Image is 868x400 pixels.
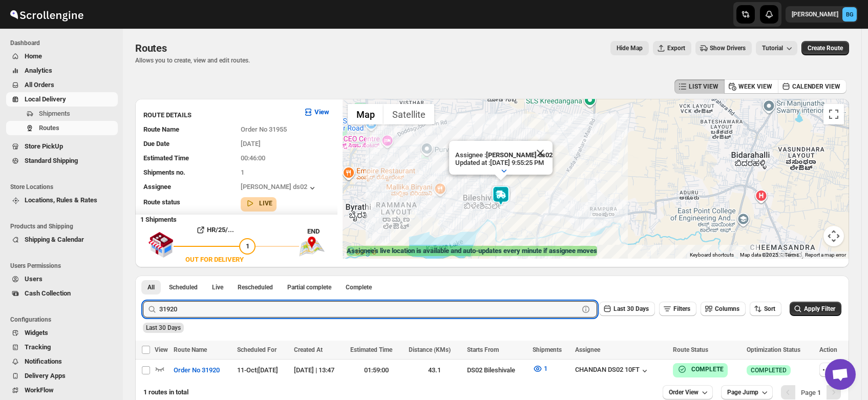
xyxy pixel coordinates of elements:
[143,140,170,148] span: Due Date
[740,252,778,258] span: Map data ©2025
[756,41,797,55] button: Tutorial
[25,142,63,150] span: Store PickUp
[39,124,59,132] span: Routes
[346,283,372,291] span: Complete
[174,346,207,353] span: Route Name
[241,140,261,148] span: [DATE]
[10,222,118,230] span: Products and Shipping
[10,183,118,191] span: Store Locations
[39,110,70,117] span: Shipments
[792,10,838,18] p: [PERSON_NAME]
[245,198,272,208] button: LIVE
[348,104,384,124] button: Show street map
[25,81,54,89] span: All Orders
[673,305,690,312] span: Filters
[764,305,775,312] span: Sort
[237,366,278,374] span: 11-Oct | [DATE]
[842,7,857,22] span: Brajesh Giri
[455,151,553,159] p: Assignee :
[25,289,71,297] span: Cash Collection
[751,366,787,374] span: COMPLETED
[544,365,547,372] span: 1
[617,44,643,52] span: Hide Map
[259,200,272,207] b: LIVE
[786,6,858,23] button: User menu
[169,283,198,291] span: Scheduled
[345,245,379,259] img: Google
[25,275,43,283] span: Users
[677,364,724,374] button: COMPLETE
[6,326,118,340] button: Widgets
[409,346,451,353] span: Distance (KMs)
[823,104,844,124] button: Toggle fullscreen view
[6,121,118,135] button: Routes
[790,302,841,316] button: Apply Filter
[6,64,118,78] button: Analytics
[673,346,708,353] span: Route Status
[6,369,118,383] button: Delivery Apps
[781,385,841,399] nav: Pagination
[174,365,220,375] span: Order No 31920
[613,305,649,312] span: Last 30 Days
[6,233,118,247] button: Shipping & Calendar
[467,346,499,353] span: Starts From
[6,272,118,286] button: Users
[294,346,323,353] span: Created At
[801,41,849,55] button: Create Route
[804,305,835,312] span: Apply Filter
[6,286,118,301] button: Cash Collection
[10,315,118,324] span: Configurations
[750,302,781,316] button: Sort
[143,110,295,120] h3: ROUTE DETAILS
[721,385,773,399] button: Page Jump
[25,372,66,380] span: Delivery Apps
[384,104,434,124] button: Show satellite imagery
[143,154,189,162] span: Estimated Time
[825,359,856,390] div: Open chat
[147,283,155,291] span: All
[241,154,265,162] span: 00:46:00
[575,366,650,376] button: CHANDAN DS02 10FT
[237,346,277,353] span: Scheduled For
[659,302,696,316] button: Filters
[695,41,752,55] button: Show Drivers
[663,385,713,399] button: Order View
[599,302,655,316] button: Last 30 Days
[817,389,821,396] b: 1
[710,44,746,52] span: Show Drivers
[10,262,118,270] span: Users Permissions
[6,354,118,369] button: Notifications
[674,79,725,94] button: LIST VIEW
[724,79,778,94] button: WEEK VIEW
[143,198,180,206] span: Route status
[25,357,62,365] span: Notifications
[143,125,179,133] span: Route Name
[146,324,181,331] span: Last 30 Days
[207,226,234,234] b: HR/25/...
[689,82,718,91] span: LIST VIEW
[808,44,843,52] span: Create Route
[350,346,392,353] span: Estimated Time
[347,246,597,256] label: Assignee's live location is available and auto-updates every minute if assignee moves
[141,280,161,294] button: All routes
[409,365,461,375] div: 43.1
[143,388,188,396] span: 1 routes in total
[174,222,256,238] button: HR/25/...
[6,78,118,92] button: All Orders
[747,346,800,353] span: Optimization Status
[533,346,562,353] span: Shipments
[241,183,317,193] button: [PERSON_NAME] ds02
[727,388,758,396] span: Page Jump
[819,346,837,353] span: Action
[610,41,649,55] button: Map action label
[667,44,685,52] span: Export
[143,183,171,191] span: Assignee
[526,361,554,377] button: 1
[287,283,331,291] span: Partial complete
[528,141,553,165] button: Close
[25,196,97,204] span: Locations, Rules & Rates
[653,41,691,55] button: Export
[241,125,287,133] span: Order No 31955
[25,343,51,351] span: Tracking
[155,346,168,353] span: View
